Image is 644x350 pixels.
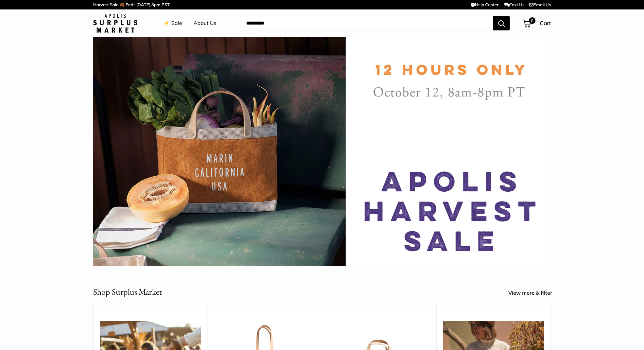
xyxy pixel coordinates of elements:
a: ⚡️ Sale [163,18,182,28]
img: Apolis: Surplus Market [93,14,137,33]
a: Help Center [471,2,499,7]
span: Cart [540,20,551,26]
a: Email Us [529,2,551,7]
a: 0 Cart [523,18,551,28]
a: Text Us [504,2,524,7]
span: 0 [529,17,535,24]
a: About Us [194,18,216,28]
a: View more & filter [508,288,559,298]
h2: Shop Surplus Market [93,286,162,298]
button: Search [493,16,510,30]
input: Search... [241,16,493,30]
